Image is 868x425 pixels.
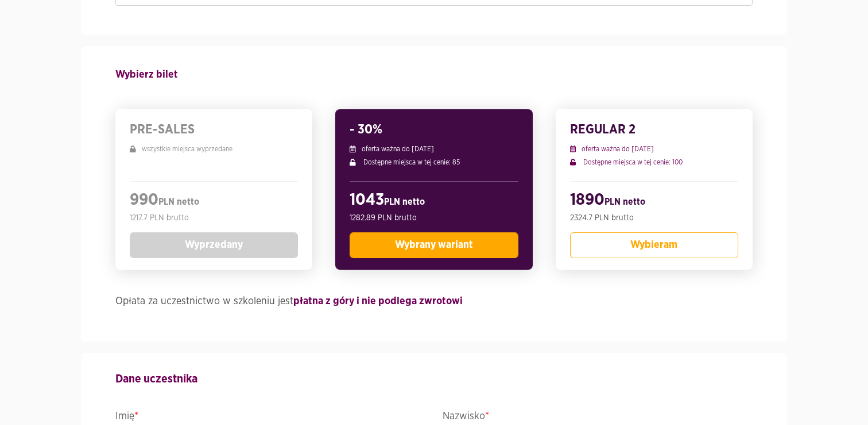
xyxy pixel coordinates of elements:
strong: Dane uczestnika [115,373,197,385]
h3: PRE-SALES [130,121,298,138]
p: 1217.7 PLN brutto [130,212,298,224]
p: oferta ważna do [DATE] [350,144,518,154]
span: Wybieram [630,240,677,250]
button: Wyprzedany [130,232,298,258]
strong: płatna z góry i nie podlega zwrotowi [293,296,463,307]
span: PLN netto [384,197,425,206]
h3: REGULAR 2 [570,121,738,138]
p: 1282.89 PLN brutto [350,212,518,224]
p: Dostępne miejsca w tej cenie: 85 [350,157,518,167]
span: PLN netto [158,197,199,206]
h2: 1043 [350,190,518,212]
h3: - 30% [350,121,518,138]
p: 2324.7 PLN brutto [570,212,738,224]
h2: 990 [130,190,298,212]
span: Wybrany wariant [395,240,473,250]
p: oferta ważna do [DATE] [570,144,738,154]
span: PLN netto [604,197,645,206]
p: wszystkie miejsca wyprzedane [130,144,298,154]
button: Wybrany wariant [350,232,518,258]
p: Dostępne miejsca w tej cenie: 100 [570,157,738,167]
h2: 1890 [570,190,738,212]
h4: Wybierz bilet [115,63,753,86]
h4: Opłata za uczestnictwo w szkoleniu jest [115,293,753,310]
button: Wybieram [570,232,738,258]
